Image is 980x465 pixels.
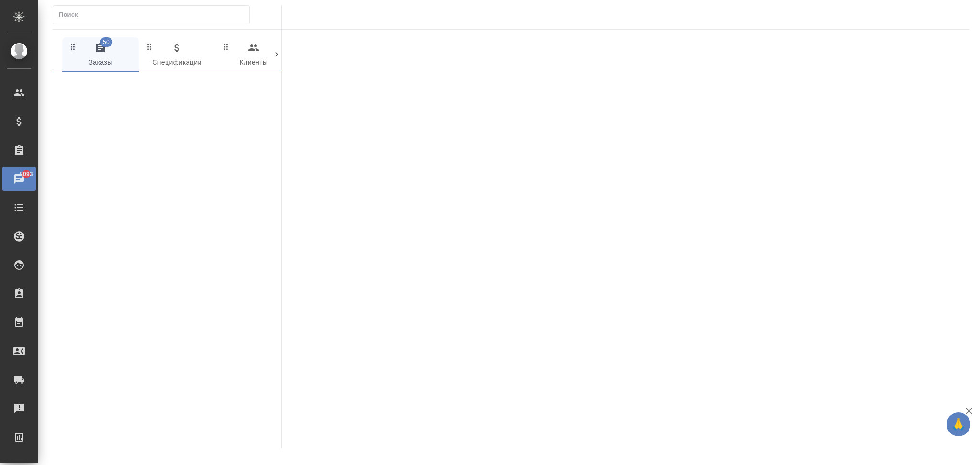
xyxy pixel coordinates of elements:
a: 8093 [2,167,36,191]
span: 🙏 [950,414,967,434]
span: Клиенты [221,42,286,68]
svg: Зажми и перетащи, чтобы поменять порядок вкладок [222,42,231,51]
input: Поиск [59,8,249,22]
svg: Зажми и перетащи, чтобы поменять порядок вкладок [68,42,78,51]
span: 50 [100,37,112,47]
span: Заказы [68,42,133,68]
span: Спецификации [145,42,210,68]
button: 🙏 [947,412,970,436]
span: 8093 [14,169,38,179]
